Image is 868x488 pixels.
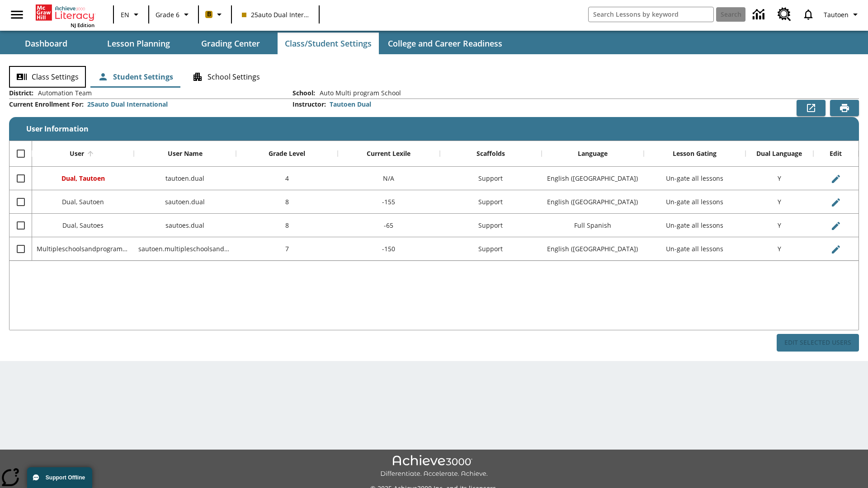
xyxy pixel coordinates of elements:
[9,89,859,352] div: User Information
[542,190,643,214] div: English (US)
[380,455,488,478] img: Achieve3000 Differentiate Accelerate Achieve
[27,467,92,488] button: Support Offline
[9,89,33,97] h2: District :
[90,66,180,88] button: Student Settings
[236,190,338,214] div: 8
[673,150,717,158] div: Lesson Gating
[589,7,713,22] input: search field
[134,237,236,261] div: sautoen.multipleschoolsandprograms
[756,150,802,158] div: Dual Language
[440,237,542,261] div: Support
[330,100,371,109] div: Tautoen Dual
[152,6,195,23] button: Grade: Grade 6, Select a grade
[202,6,228,23] button: Boost Class color is peach. Change class color
[315,89,401,98] span: Auto Multi program School
[542,214,643,237] div: Full Spanish
[827,217,845,235] button: Edit User
[121,10,129,19] span: EN
[4,1,30,28] button: Open side menu
[476,150,505,158] div: Scaffolds
[185,33,276,54] button: Grading Center
[37,244,154,253] span: Multipleschoolsandprograms, Sautoen
[827,193,845,211] button: Edit User
[747,2,772,27] a: Data Center
[797,3,820,26] a: Notifications
[236,237,338,261] div: 7
[338,237,439,261] div: -150
[33,89,92,98] span: Automation Team
[1,33,91,54] button: Dashboard
[269,150,305,158] div: Grade Level
[830,150,842,158] div: Edit
[292,101,326,108] h2: Instructor :
[26,124,89,134] span: User Information
[207,9,211,20] span: B
[644,214,745,237] div: Un-gate all lessons
[36,3,94,28] div: Home
[797,100,826,116] button: Export to CSV
[168,150,203,158] div: User Name
[644,237,745,261] div: Un-gate all lessons
[644,167,745,190] div: Un-gate all lessons
[134,214,236,237] div: sautoes.dual
[9,66,859,88] div: Class/Student Settings
[338,167,439,190] div: N/A
[70,150,84,158] div: User
[440,167,542,190] div: Support
[745,167,813,190] div: Y
[827,170,845,188] button: Edit User
[62,197,104,206] span: Dual, Sautoen
[71,22,94,28] span: NJ Edition
[542,237,643,261] div: English (US)
[134,190,236,214] div: sautoen.dual
[338,190,439,214] div: -155
[381,33,509,54] button: College and Career Readiness
[61,174,105,183] span: Dual, Tautoen
[644,190,745,214] div: Un-gate all lessons
[542,167,643,190] div: English (US)
[827,240,845,258] button: Edit User
[440,190,542,214] div: Support
[62,221,104,230] span: Dual, Sautoes
[93,33,184,54] button: Lesson Planning
[772,2,797,27] a: Resource Center, Will open in new tab
[440,214,542,237] div: Support
[242,10,309,19] span: 25auto Dual International
[367,150,410,158] div: Current Lexile
[745,237,813,261] div: Y
[185,66,267,88] button: School Settings
[338,214,439,237] div: -65
[824,10,849,19] span: Tautoen
[745,214,813,237] div: Y
[9,101,84,108] h2: Current Enrollment For :
[278,33,379,54] button: Class/Student Settings
[9,66,86,88] button: Class Settings
[134,167,236,190] div: tautoen.dual
[236,167,338,190] div: 4
[117,6,146,23] button: Language: EN, Select a language
[87,100,168,109] div: 25auto Dual International
[745,190,813,214] div: Y
[236,214,338,237] div: 8
[292,89,315,97] h2: School :
[156,10,179,19] span: Grade 6
[46,474,85,481] span: Support Offline
[36,4,94,22] a: Home
[830,100,859,116] button: Print Preview
[820,6,864,23] button: Profile/Settings
[578,150,608,158] div: Language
